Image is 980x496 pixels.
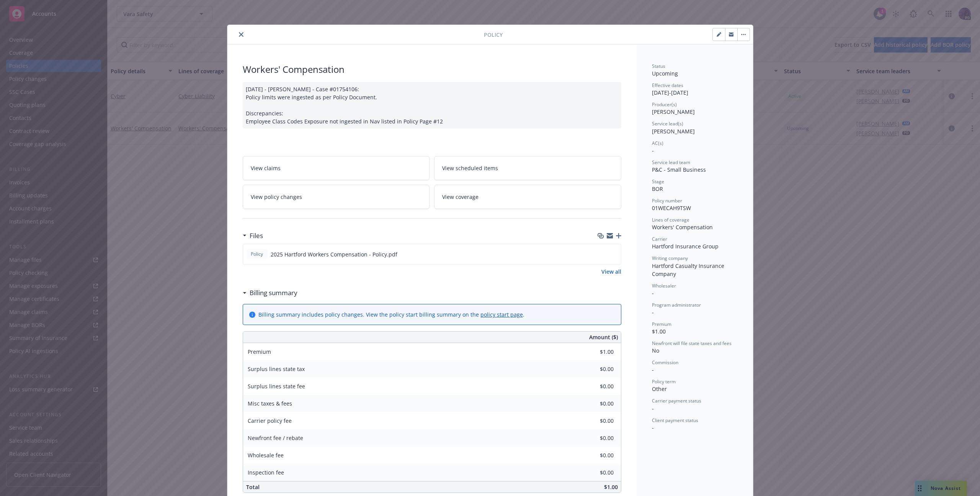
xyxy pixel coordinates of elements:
[652,385,667,393] span: Other
[271,250,397,258] span: 2025 Hartford Workers Compensation - Policy.pdf
[652,328,666,335] span: $1.00
[652,197,682,204] span: Policy number
[248,400,292,407] span: Misc taxes & fees
[652,417,698,424] span: Client payment status
[250,231,263,241] h3: Files
[652,108,695,115] span: [PERSON_NAME]
[568,467,618,478] input: 0.00
[652,236,667,242] span: Carrier
[258,310,524,319] div: Billing summary includes policy changes. View the policy start billing summary on the .
[652,120,683,127] span: Service lead(s)
[652,243,719,250] span: Hartford Insurance Group
[243,156,430,180] a: View claims
[652,424,654,431] span: -
[652,63,665,69] span: Status
[243,288,297,298] div: Billing summary
[251,193,302,201] span: View policy changes
[248,383,305,390] span: Surplus lines state fee
[652,282,676,289] span: Wholesaler
[243,185,430,209] a: View policy changes
[568,415,618,427] input: 0.00
[249,251,265,258] span: Policy
[652,178,664,185] span: Stage
[568,432,618,444] input: 0.00
[652,204,691,212] span: 01WECAH9TSW
[237,30,246,39] button: close
[652,217,689,223] span: Lines of coverage
[480,311,523,318] a: policy start page
[652,397,701,404] span: Carrier payment status
[652,289,654,297] span: -
[248,417,292,424] span: Carrier policy fee
[652,82,738,97] div: [DATE] - [DATE]
[652,223,738,231] div: Workers' Compensation
[652,302,701,308] span: Program administrator
[604,483,618,491] span: $1.00
[248,365,305,373] span: Surplus lines state tax
[652,255,688,261] span: Writing company
[484,31,503,39] span: Policy
[652,159,690,166] span: Service lead team
[568,450,618,461] input: 0.00
[652,147,654,154] span: -
[243,63,621,76] div: Workers' Compensation
[243,82,621,128] div: [DATE] - [PERSON_NAME] - Case #01754106: Policy limits were ingested as per Policy Document. Disc...
[248,348,271,355] span: Premium
[652,378,676,385] span: Policy term
[248,434,303,442] span: Newfront fee / rebate
[442,193,479,201] span: View coverage
[251,164,281,172] span: View claims
[652,321,671,327] span: Premium
[652,82,683,89] span: Effective dates
[568,398,618,409] input: 0.00
[652,262,726,278] span: Hartford Casualty Insurance Company
[568,346,618,358] input: 0.00
[442,164,498,172] span: View scheduled items
[434,185,621,209] a: View coverage
[599,250,605,258] button: download file
[652,166,706,173] span: P&C - Small Business
[568,363,618,375] input: 0.00
[243,231,263,241] div: Files
[246,483,260,491] span: Total
[652,347,659,354] span: No
[652,140,663,146] span: AC(s)
[652,128,695,135] span: [PERSON_NAME]
[248,452,284,459] span: Wholesale fee
[652,101,677,108] span: Producer(s)
[652,309,654,316] span: -
[601,268,621,276] a: View all
[248,469,284,476] span: Inspection fee
[652,185,663,192] span: BOR
[652,340,732,347] span: Newfront will file state taxes and fees
[652,70,678,77] span: Upcoming
[589,333,618,341] span: Amount ($)
[434,156,621,180] a: View scheduled items
[652,359,678,366] span: Commission
[568,381,618,392] input: 0.00
[250,288,297,298] h3: Billing summary
[611,250,618,258] button: preview file
[652,366,654,373] span: -
[652,405,654,412] span: -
